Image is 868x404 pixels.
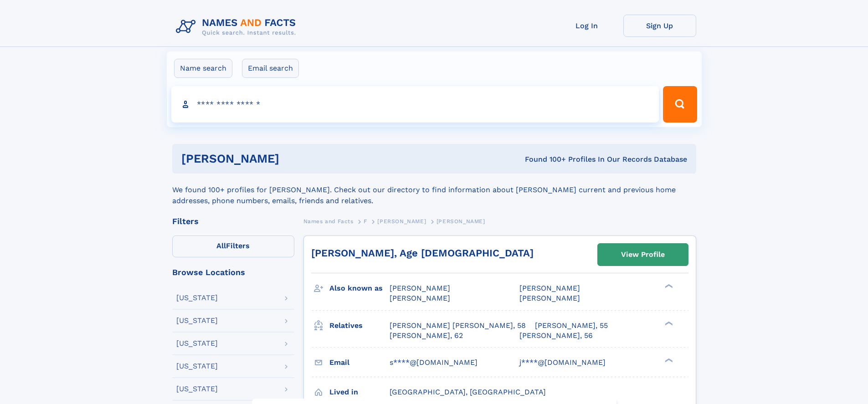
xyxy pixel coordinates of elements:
[329,355,390,370] h3: Email
[377,218,426,225] span: [PERSON_NAME]
[402,154,687,164] div: Found 100+ Profiles In Our Records Database
[172,15,303,39] img: Logo Names and Facts
[329,384,390,400] h3: Lived in
[172,174,696,206] div: We found 100+ profiles for [PERSON_NAME]. Check out our directory to find information about [PERS...
[519,284,580,292] span: [PERSON_NAME]
[174,59,232,78] label: Name search
[171,86,659,123] input: search input
[390,294,450,302] span: [PERSON_NAME]
[181,153,402,164] h1: [PERSON_NAME]
[390,284,450,292] span: [PERSON_NAME]
[390,388,546,396] span: [GEOGRAPHIC_DATA], [GEOGRAPHIC_DATA]
[364,215,367,227] a: F
[176,294,218,302] div: [US_STATE]
[663,283,673,289] div: ❯
[663,320,673,326] div: ❯
[329,281,390,296] h3: Also known as
[390,331,463,341] a: [PERSON_NAME], 62
[172,268,294,276] div: Browse Locations
[623,15,696,37] a: Sign Up
[390,321,526,331] a: [PERSON_NAME] [PERSON_NAME], 58
[303,215,354,227] a: Names and Facts
[172,235,294,257] label: Filters
[437,218,485,225] span: [PERSON_NAME]
[329,318,390,333] h3: Relatives
[663,357,673,363] div: ❯
[172,217,294,225] div: Filters
[598,244,688,266] a: View Profile
[176,340,218,347] div: [US_STATE]
[242,59,299,78] label: Email search
[535,321,608,331] a: [PERSON_NAME], 55
[176,385,218,393] div: [US_STATE]
[176,317,218,324] div: [US_STATE]
[663,86,697,123] button: Search Button
[550,15,623,37] a: Log In
[519,331,593,341] a: [PERSON_NAME], 56
[176,363,218,370] div: [US_STATE]
[216,241,226,250] span: All
[621,244,665,265] div: View Profile
[364,218,367,225] span: F
[519,294,580,302] span: [PERSON_NAME]
[377,215,426,227] a: [PERSON_NAME]
[311,247,534,259] a: [PERSON_NAME], Age [DEMOGRAPHIC_DATA]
